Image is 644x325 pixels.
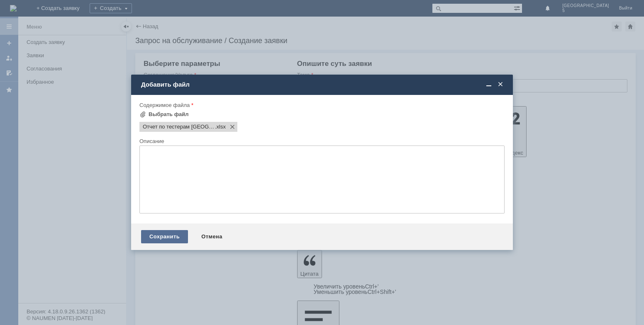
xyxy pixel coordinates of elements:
span: Отчет по тестерам ярославль 5.xlsx [215,124,226,130]
span: Отчет по тестерам ярославль 5.xlsx [143,124,215,130]
div: Здравствуйте, отгрузить пожалуйста тестеры на наш магазин [3,3,121,17]
div: Описание [139,138,503,144]
div: Выбрать файл [149,111,189,118]
div: Добавить файл [141,81,505,88]
span: Закрыть [496,81,505,88]
div: Содержимое файла [139,102,503,108]
span: Свернуть (Ctrl + M) [485,81,493,88]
